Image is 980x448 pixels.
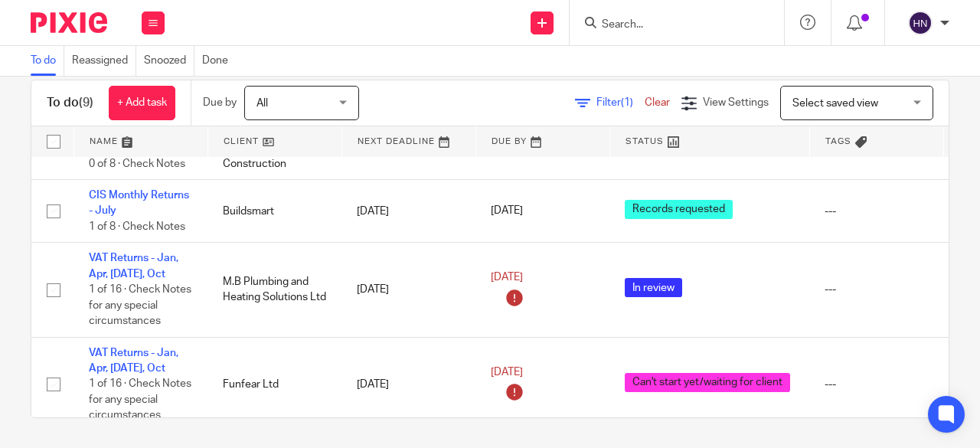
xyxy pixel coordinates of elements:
[600,18,738,32] input: Search
[491,367,523,378] span: [DATE]
[341,337,475,431] td: [DATE]
[621,97,633,108] span: (1)
[89,348,178,374] a: VAT Returns - Jan, Apr, [DATE], Oct
[47,95,93,111] h1: To do
[89,379,191,421] span: 1 of 16 · Check Notes for any special circumstances
[89,190,189,216] a: CIS Monthly Returns - July
[908,11,933,35] img: svg%3E
[491,272,523,283] span: [DATE]
[625,200,733,219] span: Records requested
[207,337,341,431] td: Funfear Ltd
[89,221,185,232] span: 1 of 8 · Check Notes
[596,97,645,108] span: Filter
[207,243,341,337] td: M.B Plumbing and Heating Solutions Ltd
[89,253,178,279] a: VAT Returns - Jan, Apr, [DATE], Oct
[645,97,670,108] a: Clear
[491,206,523,217] span: [DATE]
[625,278,682,297] span: In review
[703,97,769,108] span: View Settings
[625,373,790,392] span: Can't start yet/waiting for client
[792,98,878,109] span: Select saved view
[89,159,185,169] span: 0 of 8 · Check Notes
[825,377,928,392] div: ---
[144,46,194,76] a: Snoozed
[109,86,175,120] a: + Add task
[825,137,851,146] span: Tags
[89,284,191,326] span: 1 of 16 · Check Notes for any special circumstances
[341,243,475,337] td: [DATE]
[341,180,475,243] td: [DATE]
[825,204,928,219] div: ---
[203,95,237,110] p: Due by
[207,180,341,243] td: Buildsmart
[256,98,268,109] span: All
[825,282,928,297] div: ---
[72,46,136,76] a: Reassigned
[202,46,236,76] a: Done
[31,46,64,76] a: To do
[79,96,93,109] span: (9)
[31,12,107,33] img: Pixie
